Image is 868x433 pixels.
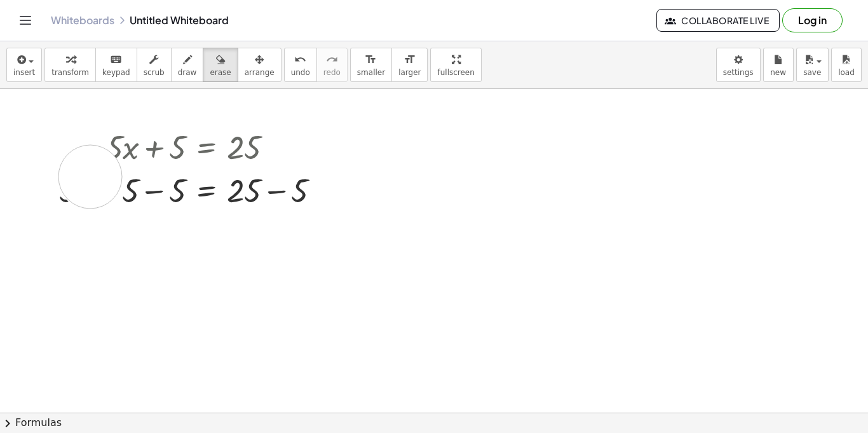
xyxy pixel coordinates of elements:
span: load [838,68,855,77]
button: save [796,48,829,82]
button: keyboardkeypad [95,48,137,82]
span: new [770,68,786,77]
span: Collaborate Live [667,15,769,26]
button: transform [44,48,96,82]
button: Log in [782,8,843,32]
button: undoundo [284,48,317,82]
span: fullscreen [437,68,474,77]
i: keyboard [110,52,122,67]
span: insert [13,68,35,77]
a: Whiteboards [51,14,114,27]
button: erase [203,48,238,82]
button: settings [716,48,761,82]
button: draw [171,48,204,82]
button: insert [6,48,42,82]
button: fullscreen [430,48,481,82]
button: new [763,48,794,82]
button: load [831,48,862,82]
span: smaller [357,68,385,77]
button: Toggle navigation [15,10,36,31]
span: draw [178,68,197,77]
i: format_size [403,52,416,67]
span: transform [51,68,89,77]
span: larger [398,68,421,77]
button: Collaborate Live [656,9,780,32]
span: redo [323,68,341,77]
i: redo [326,52,338,67]
span: scrub [144,68,165,77]
i: format_size [365,52,377,67]
span: settings [723,68,754,77]
span: save [803,68,821,77]
i: undo [294,52,306,67]
button: arrange [238,48,281,82]
span: erase [210,68,231,77]
span: arrange [245,68,275,77]
button: format_sizesmaller [350,48,392,82]
span: keypad [102,68,130,77]
button: redoredo [316,48,348,82]
button: format_sizelarger [391,48,428,82]
button: scrub [137,48,172,82]
span: undo [291,68,310,77]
